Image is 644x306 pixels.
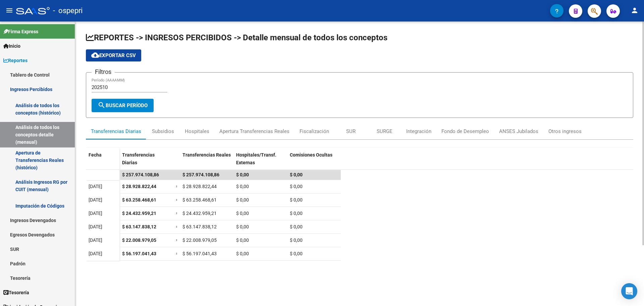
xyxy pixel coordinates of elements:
h3: Filtros [92,67,115,77]
div: SUR [346,128,356,135]
span: $ 0,00 [290,197,303,203]
span: $ 63.258.468,61 [122,197,156,203]
span: [DATE] [89,197,102,203]
span: Firma Express [3,28,38,35]
datatable-header-cell: Transferencias Reales [180,148,233,176]
div: Transferencias Diarias [91,128,141,135]
div: Fondo de Desempleo [441,128,489,135]
div: Hospitales [185,128,209,135]
div: Integración [406,128,431,135]
span: = [176,237,178,243]
span: $ 0,00 [290,211,303,216]
span: $ 22.008.979,05 [122,237,156,243]
span: $ 0,00 [236,237,249,243]
span: - ospepri [53,3,83,18]
span: $ 0,00 [236,211,249,216]
datatable-header-cell: Comisiones Ocultas [287,148,341,176]
span: Hospitales/Transf. Externas [236,152,276,165]
span: $ 0,00 [236,251,249,256]
span: $ 0,00 [290,251,303,256]
span: Buscar Período [98,102,148,108]
span: $ 28.928.822,44 [122,184,156,189]
div: Fiscalización [300,128,329,135]
mat-icon: search [98,101,106,109]
mat-icon: menu [5,6,13,14]
span: = [176,197,178,203]
div: Subsidios [152,128,174,135]
span: $ 0,00 [290,172,303,177]
span: $ 56.197.041,43 [182,251,217,256]
span: $ 0,00 [290,224,303,229]
span: [DATE] [89,237,102,243]
span: $ 22.008.979,05 [182,237,217,243]
span: = [176,251,178,256]
span: Inicio [3,42,20,50]
span: $ 63.147.838,12 [182,224,217,229]
span: REPORTES -> INGRESOS PERCIBIDOS -> Detalle mensual de todos los conceptos [86,33,387,42]
span: $ 0,00 [236,197,249,203]
span: = [176,184,178,189]
span: [DATE] [89,224,102,229]
span: $ 0,00 [236,172,249,177]
span: Tesorería [3,289,29,296]
span: $ 63.147.838,12 [122,224,156,229]
span: = [176,224,178,229]
span: $ 0,00 [236,184,249,189]
span: Transferencias Reales [182,152,231,158]
span: $ 56.197.041,43 [122,251,156,256]
span: $ 257.974.108,86 [122,172,159,177]
mat-icon: cloud_download [91,51,99,59]
span: $ 28.928.822,44 [182,184,217,189]
span: [DATE] [89,251,102,256]
datatable-header-cell: Hospitales/Transf. Externas [233,148,287,176]
span: [DATE] [89,211,102,216]
span: $ 63.258.468,61 [182,197,217,203]
span: = [176,211,178,216]
div: Otros ingresos [548,128,582,135]
span: Transferencias Diarias [122,152,155,165]
datatable-header-cell: Transferencias Diarias [119,148,173,176]
span: $ 24.432.959,21 [122,211,156,216]
span: $ 0,00 [236,224,249,229]
div: SURGE [377,128,392,135]
span: $ 0,00 [290,237,303,243]
span: Fecha [89,152,102,158]
span: Reportes [3,57,28,64]
span: Comisiones Ocultas [290,152,332,158]
datatable-header-cell: Fecha [86,148,119,176]
span: Exportar CSV [91,52,136,58]
span: $ 0,00 [290,184,303,189]
div: Open Intercom Messenger [621,283,637,299]
span: $ 24.432.959,21 [182,211,217,216]
div: Apertura Transferencias Reales [219,128,289,135]
span: $ 257.974.108,86 [182,172,219,177]
span: [DATE] [89,184,102,189]
div: ANSES Jubilados [499,128,538,135]
button: Buscar Período [92,99,154,112]
button: Exportar CSV [86,49,141,61]
mat-icon: person [631,6,639,14]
